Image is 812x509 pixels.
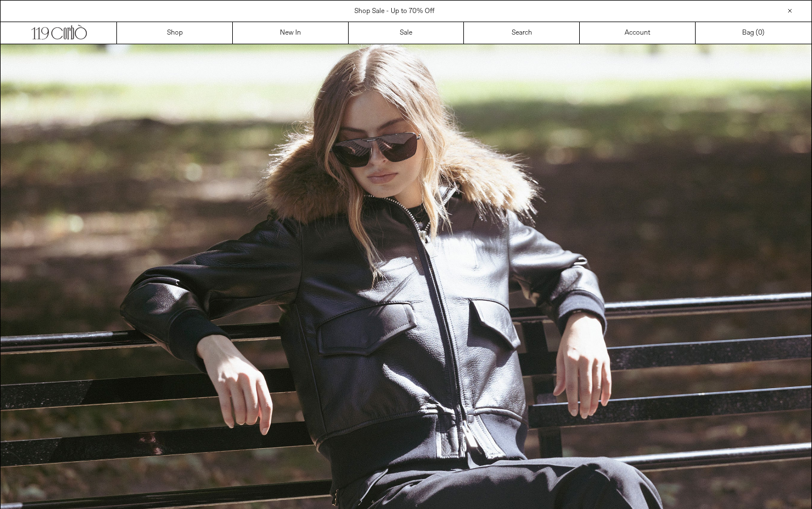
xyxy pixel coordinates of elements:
a: Sale [349,22,464,44]
a: Shop Sale - Up to 70% Off [354,7,434,16]
span: 0 [758,28,762,37]
a: Account [580,22,696,44]
a: Shop [117,22,233,44]
a: New In [233,22,349,44]
a: Bag () [696,22,811,44]
span: ) [758,28,764,38]
a: Search [464,22,580,44]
